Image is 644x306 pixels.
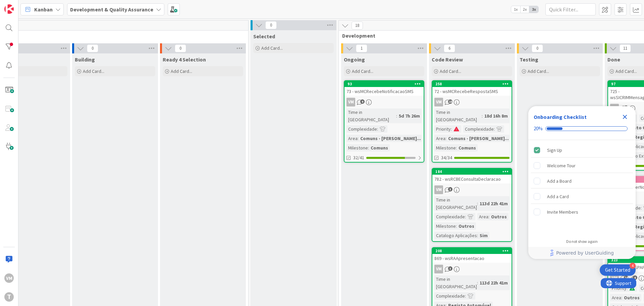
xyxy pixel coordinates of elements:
span: : [377,125,378,133]
div: 184 [432,169,512,175]
div: Open Get Started checklist, remaining modules: 4 [600,264,636,276]
a: Powered by UserGuiding [532,247,632,259]
div: T [4,292,14,302]
div: 18d 16h 8m [483,112,509,120]
div: Comuns [369,144,390,151]
span: 6 [633,275,637,280]
span: 3x [529,6,538,13]
div: Add a Card [547,192,569,201]
img: Visit kanbanzone.com [4,4,14,14]
span: : [488,213,489,220]
div: Complexidade [346,125,377,133]
div: Milestone [434,144,456,151]
span: 34/34 [441,154,452,161]
div: VM [432,98,512,106]
span: Add Card... [615,68,637,74]
div: 73 - wsMCRecebeNotificacaoSMS [344,87,424,96]
div: Checklist items [528,140,636,234]
div: 20% [534,126,543,132]
span: : [396,112,397,120]
div: Time in [GEOGRAPHIC_DATA] [346,108,396,123]
span: 1x [511,6,520,13]
span: Building [75,56,95,63]
div: Outros [489,213,508,220]
span: 3 [448,266,452,271]
div: 782 - wsRCBEConsultaDeclaracao [432,175,512,183]
span: 18 [448,99,452,104]
div: Time in [GEOGRAPHIC_DATA] [434,196,477,211]
div: Add a Board [547,177,572,185]
span: : [358,135,359,142]
div: Sim [478,232,489,239]
div: 72 - wsMCRecebeRespostaSMS [432,87,512,96]
span: Testing [520,56,538,63]
div: Priority [610,285,627,292]
div: 208 [432,248,512,254]
div: 258 [435,82,512,86]
div: Checklist Container [528,106,636,259]
span: 0 [532,44,543,52]
div: Milestone [346,144,368,151]
div: 208 [435,249,512,253]
div: Checklist progress: 20% [534,126,630,132]
div: Close Checklist [620,112,630,122]
div: Time in [GEOGRAPHIC_DATA] [434,108,482,123]
span: 0 [265,21,277,29]
div: Milestone [434,222,456,230]
div: 184782 - wsRCBEConsultaDeclaracao [432,169,512,183]
div: Comuns - [PERSON_NAME]... [446,135,511,142]
span: 0 [175,44,186,52]
span: Support [14,1,31,9]
span: Ready 4 Selection [163,56,206,63]
span: 11 [620,44,631,52]
span: : [445,135,446,142]
div: Do not show again [566,239,598,244]
div: Sign Up [547,146,562,154]
div: 93 [347,82,424,86]
div: VM [432,265,512,273]
span: 1 [356,44,367,52]
div: Welcome Tour [547,162,576,170]
div: 9373 - wsMCRecebeNotificacaoSMS [344,81,424,96]
input: Quick Filter... [545,3,596,15]
span: Add Card... [261,45,283,51]
span: Selected [253,33,275,40]
div: Complexidade [434,213,465,220]
b: Development & Quality Assurance [70,6,153,13]
span: 6 [444,44,455,52]
div: Invite Members is incomplete. [531,205,633,219]
span: Ongoing [344,56,365,63]
span: : [477,279,478,287]
span: : [451,125,452,133]
span: 9 [360,99,365,104]
span: : [494,125,495,133]
span: 2x [520,6,529,13]
span: Add Card... [83,68,104,74]
span: : [641,204,642,212]
span: : [627,285,628,292]
span: : [477,200,478,207]
div: Outros [622,294,641,301]
div: Area [434,135,445,142]
span: Done [607,56,620,63]
div: VM [434,98,443,106]
div: Area [610,294,621,301]
div: Complexidade [463,125,494,133]
span: : [456,222,457,230]
span: : [477,232,478,239]
div: 25872 - wsMCRecebeRespostaSMS [432,81,512,96]
div: Time in [GEOGRAPHIC_DATA] [434,275,477,290]
div: VM [434,265,443,273]
span: Add Card... [352,68,373,74]
span: Kanban [34,5,53,13]
div: 113d 22h 41m [478,279,509,287]
div: VM [432,185,512,194]
div: VM [434,185,443,194]
span: Powered by UserGuiding [556,249,614,257]
div: 258 [432,81,512,87]
div: Add a Card is incomplete. [531,189,633,204]
div: Area [477,213,488,220]
div: Invite Members [547,208,578,216]
div: Get Started [605,267,630,273]
span: Code Review [432,56,463,63]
